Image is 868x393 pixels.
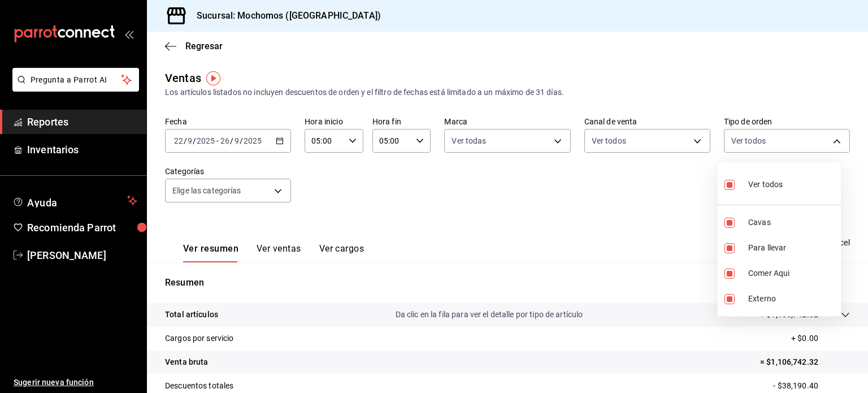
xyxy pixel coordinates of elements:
[748,242,836,254] span: Para llevar
[206,71,220,85] img: Tooltip marker
[748,179,783,191] span: Ver todos
[748,267,836,279] span: Comer Aqui
[748,293,836,305] span: Externo
[748,217,836,228] span: Cavas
